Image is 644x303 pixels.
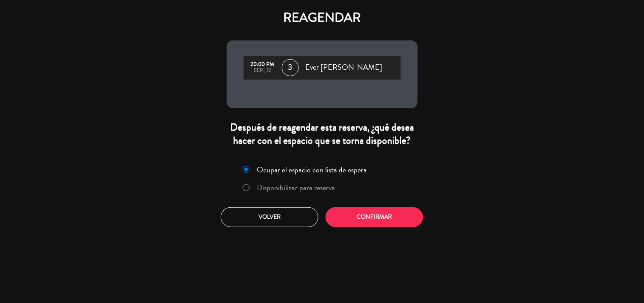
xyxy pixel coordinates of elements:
[326,207,423,227] button: Confirmar
[257,166,367,174] label: Ocupar el espacio con lista de espera
[248,62,278,68] div: 20:00 PM
[248,68,278,74] div: sep., 12
[257,184,335,192] label: Disponibilizar para reserva
[227,10,418,26] h4: REAGENDAR
[306,61,382,74] span: Ever [PERSON_NAME]
[227,121,418,147] div: Después de reagendar esta reserva, ¿qué desea hacer con el espacio que se torna disponible?
[221,207,318,227] button: Volver
[282,59,299,76] span: 3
